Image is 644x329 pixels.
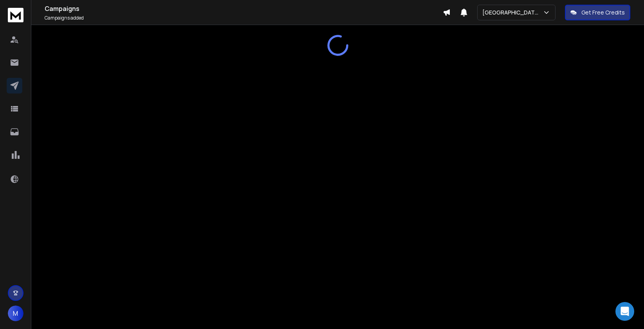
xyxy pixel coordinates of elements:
[581,9,625,16] p: Get Free Credits
[615,302,634,321] div: Open Intercom Messenger
[45,15,443,21] p: Campaigns added
[8,306,23,321] button: M
[565,5,630,20] button: Get Free Credits
[482,9,543,16] p: [GEOGRAPHIC_DATA]
[45,4,443,13] h1: Campaigns
[8,8,23,22] img: logo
